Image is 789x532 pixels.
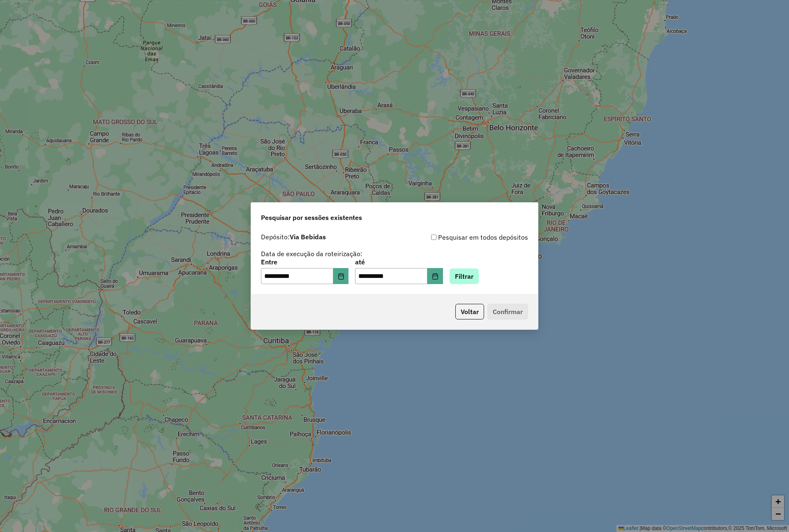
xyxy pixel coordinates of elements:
[261,249,362,259] label: Data de execução da roteirização:
[290,233,326,241] strong: Via Bebidas
[261,232,326,242] label: Depósito:
[427,268,443,285] button: Choose Date
[261,213,362,222] span: Pesquisar por sessões existentes
[333,268,349,285] button: Choose Date
[261,257,348,267] label: Entre
[394,232,528,242] div: Pesquisar em todos depósitos
[450,268,479,284] button: Filtrar
[355,257,443,267] label: até
[455,304,484,319] button: Voltar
